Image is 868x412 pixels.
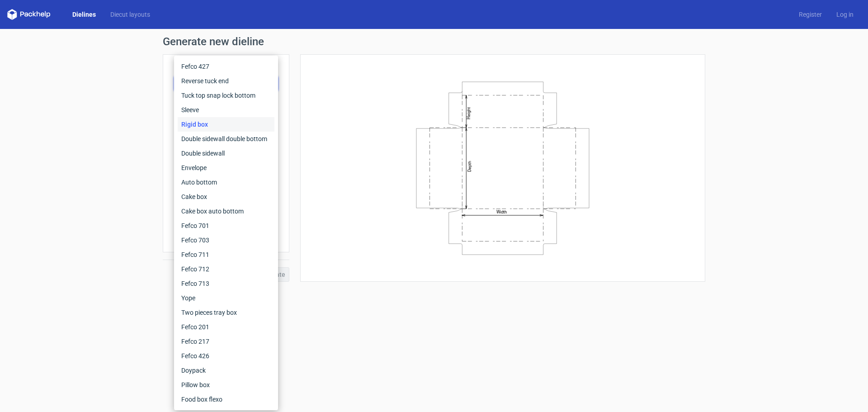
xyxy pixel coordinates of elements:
div: Fefco 217 [178,334,274,349]
div: Fefco 427 [178,59,274,74]
a: Register [792,10,829,19]
div: Yope [178,291,274,305]
div: Fefco 701 [178,218,274,233]
div: Fefco 712 [178,262,274,276]
div: Auto bottom [178,175,274,189]
div: Rigid box [178,117,274,132]
h1: Generate new dieline [163,36,705,47]
div: Envelope [178,161,274,175]
div: Fefco 201 [178,320,274,334]
a: Dielines [65,10,103,19]
div: Pillow box [178,378,274,392]
text: Height [466,107,471,119]
div: Fefco 426 [178,349,274,363]
div: Food box flexo [178,392,274,407]
div: Fefco 703 [178,233,274,247]
div: Fefco 713 [178,276,274,291]
div: Reverse tuck end [178,74,274,88]
text: Width [496,209,507,214]
div: Sleeve [178,103,274,117]
div: Cake box [178,189,274,204]
a: Diecut layouts [103,10,157,19]
div: Fefco 711 [178,247,274,262]
div: Double sidewall double bottom [178,132,274,146]
div: Two pieces tray box [178,305,274,320]
div: Doypack [178,363,274,378]
text: Depth [467,161,472,171]
a: Log in [829,10,861,19]
div: Tuck top snap lock bottom [178,88,274,103]
div: Double sidewall [178,146,274,161]
div: Cake box auto bottom [178,204,274,218]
